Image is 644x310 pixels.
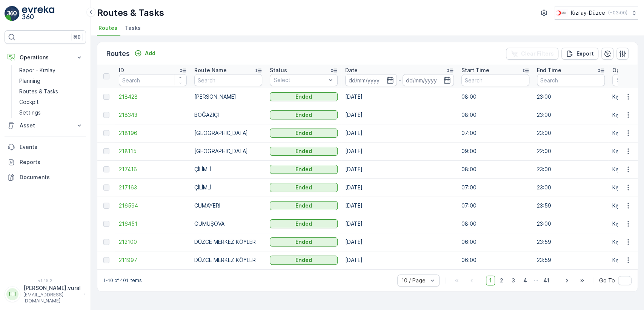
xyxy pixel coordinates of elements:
span: 216594 [119,202,187,209]
td: [DATE] [341,251,458,269]
div: Toggle Row Selected [103,221,109,227]
p: Route Name [194,67,227,74]
p: Ended [295,256,312,264]
p: Status [270,67,287,74]
button: Ended [270,110,338,119]
input: Search [194,74,262,86]
td: 08:00 [458,106,533,124]
img: logo [5,6,20,21]
button: Ended [270,165,338,174]
p: Ended [295,129,312,137]
button: Clear Filters [506,48,558,60]
td: CUMAYERİ [191,197,266,215]
div: Toggle Row Selected [103,94,109,100]
p: ( +03:00 ) [608,10,627,16]
td: [DATE] [341,215,458,233]
button: Operations [5,50,86,65]
p: Ended [295,93,312,101]
p: 1-10 of 401 items [103,277,142,284]
td: 23:59 [533,233,609,251]
span: 41 [540,276,553,285]
a: Documents [5,170,86,185]
div: Toggle Row Selected [103,257,109,263]
td: [DATE] [341,160,458,178]
p: Routes [106,48,130,59]
span: Tasks [125,24,141,32]
a: 212100 [119,238,187,246]
button: Asset [5,118,86,133]
a: 211997 [119,256,187,264]
button: Ended [270,256,338,265]
td: [PERSON_NAME] [191,88,266,106]
a: Planning [16,76,86,86]
a: Cockpit [16,97,86,107]
div: Toggle Row Selected [103,166,109,172]
span: 216451 [119,220,187,228]
input: Search [461,74,529,86]
a: Reports [5,155,86,170]
p: ⌘B [73,34,81,40]
span: 3 [508,276,518,285]
td: [DATE] [341,197,458,215]
a: 218115 [119,147,187,155]
p: Cockpit [19,98,39,106]
td: [DATE] [341,88,458,106]
p: Routes & Tasks [19,88,58,95]
p: Rapor - Kızılay [19,67,55,74]
p: Add [145,50,155,57]
a: Rapor - Kızılay [16,65,86,76]
p: Planning [19,77,40,85]
td: 09:00 [458,142,533,160]
td: [GEOGRAPHIC_DATA] [191,124,266,142]
span: 217416 [119,166,187,173]
td: 22:00 [533,142,609,160]
td: 23:59 [533,197,609,215]
span: 218196 [119,129,187,137]
td: [DATE] [341,106,458,124]
td: [GEOGRAPHIC_DATA] [191,142,266,160]
td: 23:59 [533,251,609,269]
button: HH[PERSON_NAME].vural[EMAIL_ADDRESS][DOMAIN_NAME] [5,284,86,304]
td: 23:00 [533,88,609,106]
td: ÇİLİMLİ [191,160,266,178]
p: Documents [20,174,83,181]
p: Clear Filters [521,50,554,57]
button: Add [131,49,158,58]
button: Kızılay-Düzce(+03:00) [555,6,638,20]
td: 07:00 [458,124,533,142]
p: Select [274,76,326,84]
p: Ended [295,111,312,119]
button: Ended [270,147,338,156]
input: dd/mm/yyyy [345,74,397,86]
a: Settings [16,107,86,118]
span: 218428 [119,93,187,101]
td: 23:00 [533,160,609,178]
td: 08:00 [458,160,533,178]
p: [EMAIL_ADDRESS][DOMAIN_NAME] [23,292,81,304]
p: Operations [20,54,71,61]
td: GÜMÜŞOVA [191,215,266,233]
td: DÜZCE MERKEZ KÖYLER [191,251,266,269]
button: Ended [270,219,338,228]
p: [PERSON_NAME].vural [23,284,81,292]
span: 4 [520,276,530,285]
img: download_svj7U3e.png [555,9,568,17]
span: Routes [98,24,117,32]
td: 07:00 [458,197,533,215]
a: Routes & Tasks [16,86,86,97]
p: Operation [612,67,638,74]
p: Asset [20,122,71,129]
div: Toggle Row Selected [103,184,109,191]
a: 218343 [119,111,187,119]
a: 217163 [119,184,187,191]
td: 06:00 [458,251,533,269]
span: Go To [599,277,615,284]
td: 06:00 [458,233,533,251]
input: Search [537,74,605,86]
td: BOĞAZİÇİ [191,106,266,124]
p: Ended [295,184,312,191]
